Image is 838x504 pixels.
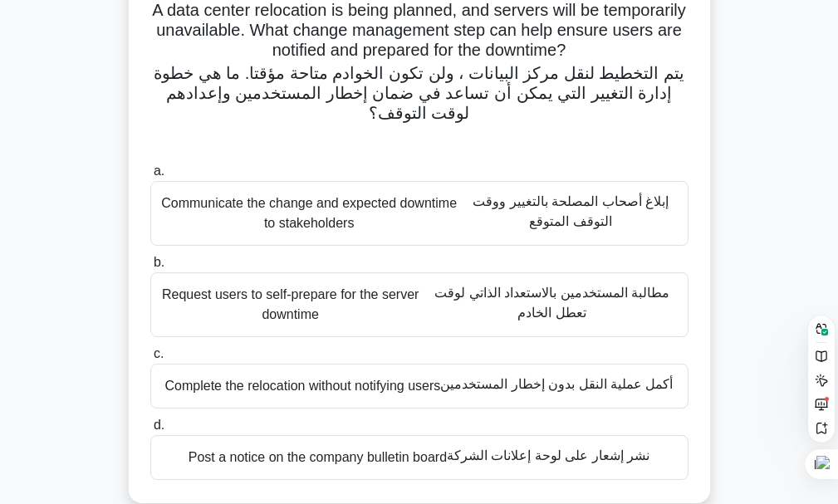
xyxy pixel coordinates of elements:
div: Communicate the change and expected downtime to stakeholders [150,181,689,246]
sider-trans-text: يتم التخطيط لنقل مركز البيانات ، ولن تكون الخوادم متاحة مؤقتا. ما هي خطوة إدارة التغيير التي يمكن... [154,64,684,122]
span: a. [154,164,164,178]
div: Post a notice on the company bulletin board [150,435,689,480]
span: d. [154,418,164,432]
sider-trans-text: مطالبة المستخدمين بالاستعداد الذاتي لوقت تعطل الخادم [434,286,669,320]
div: Complete the relocation without notifying users [150,364,689,409]
span: b. [154,255,164,269]
span: c. [154,346,164,360]
sider-trans-text: أكمل عملية النقل بدون إخطار المستخدمين [440,377,673,391]
sider-trans-text: إبلاغ أصحاب المصلحة بالتغيير ووقت التوقف المتوقع [473,194,669,228]
div: Request users to self-prepare for the server downtime [150,272,689,337]
sider-trans-text: نشر إشعار على لوحة إعلانات الشركة [447,448,649,462]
